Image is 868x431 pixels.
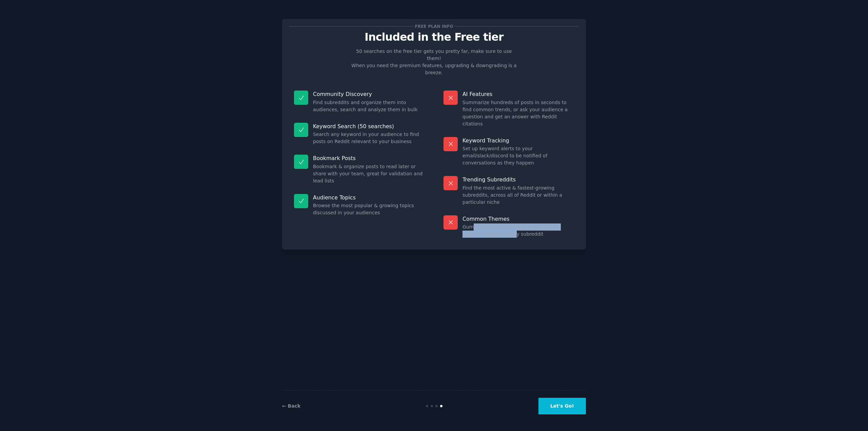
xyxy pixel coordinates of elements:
[313,155,425,162] p: Bookmark Posts
[462,215,574,222] p: Common Themes
[462,137,574,144] p: Keyword Tracking
[313,123,425,130] p: Keyword Search (50 searches)
[462,223,574,238] dd: GummySearch identifies pain points and solution requests in any subreddit
[462,99,574,128] dd: Summarize hundreds of posts in seconds to find common trends, or ask your audience a question and...
[313,131,425,145] dd: Search any keyword in your audience to find posts on Reddit relevant to your business
[538,398,586,414] button: Let's Go!
[462,184,574,206] dd: Find the most active & fastest-growing subreddits, across all of Reddit or within a particular niche
[462,91,574,98] p: AI Features
[282,403,300,409] a: ← Back
[289,31,579,43] p: Included in the Free tier
[349,48,519,76] p: 50 searches on the free tier gets you pretty far, make sure to use them! When you need the premiu...
[313,194,425,201] p: Audience Topics
[313,163,425,184] dd: Bookmark & organize posts to read later or share with your team, great for validation and lead lists
[313,91,425,98] p: Community Discovery
[313,99,425,113] dd: Find subreddits and organize them into audiences, search and analyze them in bulk
[313,202,425,216] dd: Browse the most popular & growing topics discussed in your audiences
[462,145,574,166] dd: Set up keyword alerts to your email/slack/discord to be notified of conversations as they happen
[462,176,574,183] p: Trending Subreddits
[414,23,454,30] span: Free plan info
